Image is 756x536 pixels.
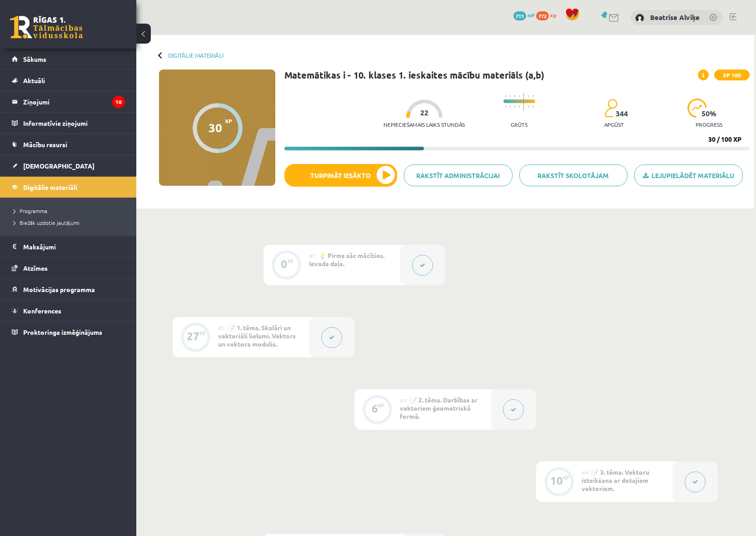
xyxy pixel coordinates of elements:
[112,96,125,108] i: 10
[523,93,524,110] img: icon-long-line-d9ea69661e0d244f92f715978eff75569469978d946b2353a9bb055b3ed8787d.svg
[528,105,529,108] img: icon-short-line-57e1e144782c952c97e751825c79c345078a6d821885a25fce030b3d8c18986b.svg
[14,207,47,214] span: Programma
[519,95,520,97] img: icon-short-line-57e1e144782c952c97e751825c79c345078a6d821885a25fce030b3d8c18986b.svg
[563,475,569,480] div: XP
[528,95,529,97] img: icon-short-line-57e1e144782c952c97e751825c79c345078a6d821885a25fce030b3d8c18986b.svg
[23,183,77,191] span: Digitālie materiāli
[14,219,80,226] span: Biežāk uzdotie jautājumi
[635,14,644,23] img: Beatrise Alviķe
[23,264,48,272] span: Atzīmes
[281,260,287,268] div: 0
[372,404,378,412] div: 6
[12,322,125,342] a: Proktoringa izmēģinājums
[12,113,125,134] a: Informatīvie ziņojumi
[714,69,750,80] span: XP 100
[514,95,515,97] img: icon-short-line-57e1e144782c952c97e751825c79c345078a6d821885a25fce030b3d8c18986b.svg
[582,468,649,492] span: 📝 3. tēma. Vektoru izteikšana ar dotajiem vektoriem.
[23,55,46,63] span: Sākums
[378,403,384,408] div: XP
[519,105,520,108] img: icon-short-line-57e1e144782c952c97e751825c79c345078a6d821885a25fce030b3d8c18986b.svg
[687,99,707,118] img: icon-progress-161ccf0a02000e728c5f80fcf4c31c7af3da0e1684b2b1d7c360e028c24a22f1.svg
[511,121,527,128] p: Grūts
[12,236,125,257] a: Maksājumi
[701,109,717,118] span: 50 %
[23,307,61,315] span: Konferences
[696,121,722,128] p: progress
[550,476,563,485] div: 10
[12,258,125,278] a: Atzīmes
[420,109,428,117] span: 22
[513,11,535,19] a: 711 mP
[284,69,544,80] h1: Matemātikas i - 10. klases 1. ieskaites mācību materiāls (a,b)
[536,11,549,20] span: 772
[23,285,95,293] span: Motivācijas programma
[582,469,588,476] span: #4
[634,164,743,186] a: Lejupielādēt materiālu
[23,113,125,134] legend: Informatīvie ziņojumi
[505,105,506,108] img: icon-short-line-57e1e144782c952c97e751825c79c345078a6d821885a25fce030b3d8c18986b.svg
[532,105,533,108] img: icon-short-line-57e1e144782c952c97e751825c79c345078a6d821885a25fce030b3d8c18986b.svg
[309,251,384,268] span: 💡 Pirms sāc mācīties. Ievada daļa.
[616,109,628,118] span: 344
[14,207,127,215] a: Programma
[23,76,45,84] span: Aktuāli
[218,324,225,332] span: #2
[187,332,199,340] div: 27
[513,11,526,20] span: 711
[218,323,296,348] span: 📝 1. tēma. Skalāri un vektoriāli lielumi. Vektors un vektora modulis.
[505,95,506,97] img: icon-short-line-57e1e144782c952c97e751825c79c345078a6d821885a25fce030b3d8c18986b.svg
[14,218,127,227] a: Biežāk uzdotie jautājumi
[23,328,102,336] span: Proktoringa izmēģinājums
[527,11,535,19] span: mP
[404,164,512,186] a: Rakstīt administrācijai
[536,11,561,19] a: 772 xp
[209,121,222,134] div: 30
[383,121,465,128] p: Nepieciešamais laiks stundās
[510,105,511,108] img: icon-short-line-57e1e144782c952c97e751825c79c345078a6d821885a25fce030b3d8c18986b.svg
[532,95,533,97] img: icon-short-line-57e1e144782c952c97e751825c79c345078a6d821885a25fce030b3d8c18986b.svg
[604,99,617,118] img: students-c634bb4e5e11cddfef0936a35e636f08e4e9abd3cc4e673bd6f9a4125e45ecb1.svg
[510,95,511,97] img: icon-short-line-57e1e144782c952c97e751825c79c345078a6d821885a25fce030b3d8c18986b.svg
[12,177,125,198] a: Digitālie materiāli
[12,155,125,176] a: [DEMOGRAPHIC_DATA]
[10,16,83,39] a: Rīgas 1. Tālmācības vidusskola
[287,258,293,263] div: XP
[23,91,125,112] legend: Ziņojumi
[400,397,407,404] span: #3
[23,236,125,257] legend: Maksājumi
[400,396,477,420] span: 📝 2. tēma. Darbības ar vektoriem ģeometriskā formā.
[12,49,125,69] a: Sākums
[519,164,628,186] a: Rakstīt skolotājam
[284,164,397,187] button: Turpināt iesākto
[168,52,224,59] a: Digitālie materiāli
[550,11,556,19] span: xp
[12,279,125,300] a: Motivācijas programma
[199,331,206,336] div: XP
[309,252,316,259] span: #1
[12,70,125,91] a: Aktuāli
[23,140,67,149] span: Mācību resursi
[23,162,94,170] span: [DEMOGRAPHIC_DATA]
[12,134,125,155] a: Mācību resursi
[12,91,125,112] a: Ziņojumi10
[225,118,232,124] span: XP
[514,105,515,108] img: icon-short-line-57e1e144782c952c97e751825c79c345078a6d821885a25fce030b3d8c18986b.svg
[12,300,125,321] a: Konferences
[650,13,700,22] a: Beatrise Alviķe
[604,121,624,128] p: apgūst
